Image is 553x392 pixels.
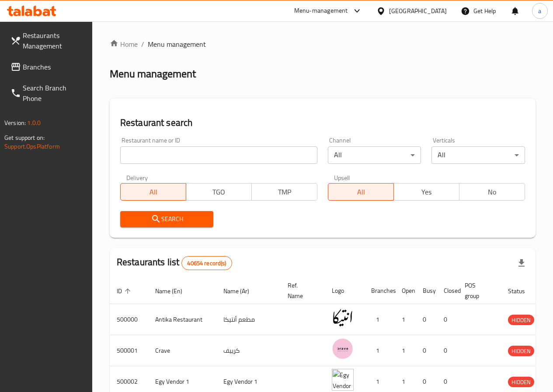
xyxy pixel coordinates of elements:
th: Branches [364,278,395,304]
h2: Restaurant search [120,116,525,129]
th: Logo [325,278,364,304]
span: Restaurants Management [23,30,85,51]
span: HIDDEN [508,377,534,387]
span: Search [127,214,207,225]
span: No [463,186,522,198]
button: All [328,183,394,201]
span: 40654 record(s) [182,259,231,267]
a: Restaurants Management [3,25,92,56]
li: / [141,39,144,49]
span: a [538,6,541,16]
a: Support.OpsPlatform [4,141,60,152]
span: Version: [4,117,26,128]
div: All [328,146,421,164]
button: No [459,183,525,201]
span: Menu management [148,39,206,49]
img: Crave [332,338,354,360]
span: Search Branch Phone [23,83,85,104]
span: POS group [465,280,490,301]
button: TGO [186,183,252,201]
div: HIDDEN [508,346,534,356]
div: HIDDEN [508,315,534,325]
th: Closed [437,278,458,304]
span: Status [508,286,536,296]
button: Yes [393,183,459,201]
span: Get support on: [4,132,45,143]
button: All [120,183,186,201]
div: Export file [511,253,532,274]
input: Search for restaurant name or ID.. [120,146,317,164]
span: Name (Ar) [223,286,261,296]
a: Search Branch Phone [3,77,92,109]
td: 1 [364,335,395,366]
td: 500001 [110,335,148,366]
span: All [332,186,390,198]
div: All [431,146,525,164]
div: [GEOGRAPHIC_DATA] [389,6,447,16]
button: Search [120,211,214,227]
td: Crave [148,335,216,366]
div: Total records count [181,256,232,270]
span: ID [117,286,133,296]
label: Upsell [334,174,350,180]
img: Egy Vendor 1 [332,369,354,391]
a: Home [110,39,138,49]
label: Delivery [126,174,148,180]
span: Name (En) [155,286,194,296]
span: TGO [190,186,248,198]
td: 0 [416,304,437,335]
td: 0 [437,304,458,335]
div: Menu-management [294,6,348,16]
span: Branches [23,62,85,72]
td: Antika Restaurant [148,304,216,335]
nav: breadcrumb [110,39,536,49]
span: HIDDEN [508,346,534,356]
h2: Restaurants list [117,256,232,270]
td: كرييف [216,335,281,366]
button: TMP [251,183,317,201]
span: HIDDEN [508,315,534,325]
th: Busy [416,278,437,304]
span: All [124,186,183,198]
img: Antika Restaurant [332,307,354,329]
td: 0 [437,335,458,366]
span: Yes [397,186,456,198]
td: مطعم أنتيكا [216,304,281,335]
td: 1 [395,335,416,366]
h2: Menu management [110,67,196,81]
div: HIDDEN [508,377,534,387]
span: TMP [255,186,314,198]
td: 0 [416,335,437,366]
th: Open [395,278,416,304]
span: 1.0.0 [27,117,41,128]
td: 500000 [110,304,148,335]
td: 1 [395,304,416,335]
td: 1 [364,304,395,335]
span: Ref. Name [288,280,314,301]
a: Branches [3,56,92,77]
